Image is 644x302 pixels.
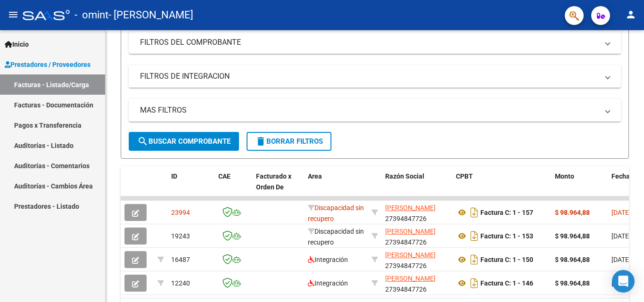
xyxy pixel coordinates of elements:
span: [PERSON_NAME] [385,228,436,235]
span: Monto [555,172,574,180]
datatable-header-cell: Area [304,166,368,208]
span: Integración [308,256,348,263]
datatable-header-cell: CAE [215,166,252,208]
mat-icon: delete [255,136,266,147]
strong: Factura C: 1 - 157 [480,209,533,216]
span: [DATE] [611,256,631,263]
span: [DATE] [611,232,631,240]
span: CPBT [456,172,473,180]
span: [PERSON_NAME] [385,275,436,282]
span: 23994 [171,209,190,216]
strong: Factura C: 1 - 146 [480,279,533,287]
div: Open Intercom Messenger [612,270,635,293]
mat-icon: menu [8,9,19,20]
span: Discapacidad sin recupero [308,228,364,246]
span: CAE [218,172,231,180]
strong: $ 98.964,88 [555,279,590,287]
span: Buscar Comprobante [137,137,231,146]
span: [DATE] [611,279,631,287]
span: Prestadores / Proveedores [5,59,91,70]
div: 27394847726 [385,203,448,222]
i: Descargar documento [468,229,480,244]
div: 27394847726 [385,273,448,293]
mat-panel-title: FILTROS DEL COMPROBANTE [140,37,598,48]
mat-expansion-panel-header: FILTROS DEL COMPROBANTE [129,31,621,54]
span: Integración [308,279,348,287]
datatable-header-cell: Monto [551,166,608,208]
strong: Factura C: 1 - 150 [480,256,533,263]
mat-expansion-panel-header: MAS FILTROS [129,99,621,122]
strong: $ 98.964,88 [555,232,590,240]
span: [PERSON_NAME] [385,204,436,212]
datatable-header-cell: ID [167,166,215,208]
span: - omint [74,5,108,25]
span: - [PERSON_NAME] [108,5,193,25]
button: Buscar Comprobante [129,132,239,151]
datatable-header-cell: Facturado x Orden De [252,166,304,208]
span: Area [308,172,322,180]
mat-panel-title: FILTROS DE INTEGRACION [140,71,598,82]
span: Discapacidad sin recupero [308,204,364,222]
mat-expansion-panel-header: FILTROS DE INTEGRACION [129,65,621,88]
span: [PERSON_NAME] [385,251,436,259]
strong: $ 98.964,88 [555,256,590,263]
div: 27394847726 [385,250,448,269]
strong: $ 98.964,88 [555,209,590,216]
div: 27394847726 [385,226,448,246]
mat-panel-title: MAS FILTROS [140,105,598,115]
span: [DATE] [611,209,631,216]
i: Descargar documento [468,205,480,220]
span: Inicio [5,39,29,49]
span: Facturado x Orden De [256,172,291,191]
button: Borrar Filtros [247,132,331,151]
mat-icon: search [137,136,149,147]
span: 19243 [171,232,190,240]
mat-icon: person [625,9,636,20]
span: 12240 [171,279,190,287]
span: Borrar Filtros [255,137,323,146]
i: Descargar documento [468,276,480,291]
span: 16487 [171,256,190,263]
strong: Factura C: 1 - 153 [480,232,533,240]
datatable-header-cell: Razón Social [381,166,452,208]
span: Razón Social [385,172,424,180]
datatable-header-cell: CPBT [452,166,551,208]
i: Descargar documento [468,252,480,267]
span: ID [171,172,177,180]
